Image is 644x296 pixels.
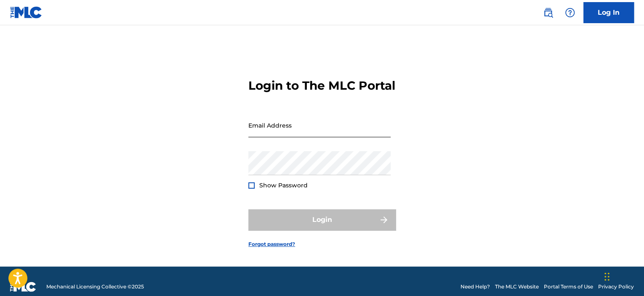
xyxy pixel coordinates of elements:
h3: Login to The MLC Portal [248,78,395,93]
div: Help [562,4,578,21]
a: Portal Terms of Use [544,283,593,291]
a: Log In [583,2,634,23]
img: MLC Logo [10,6,43,19]
a: Public Search [540,4,556,21]
span: Show Password [259,181,308,189]
img: search [543,8,553,18]
a: Need Help? [460,283,490,291]
a: The MLC Website [495,283,539,291]
span: Mechanical Licensing Collective © 2025 [46,283,144,291]
a: Forgot password? [248,240,295,248]
img: logo [10,282,36,292]
a: Privacy Policy [598,283,634,291]
img: help [565,8,575,18]
div: Drag [604,264,609,289]
iframe: Chat Widget [602,256,644,296]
